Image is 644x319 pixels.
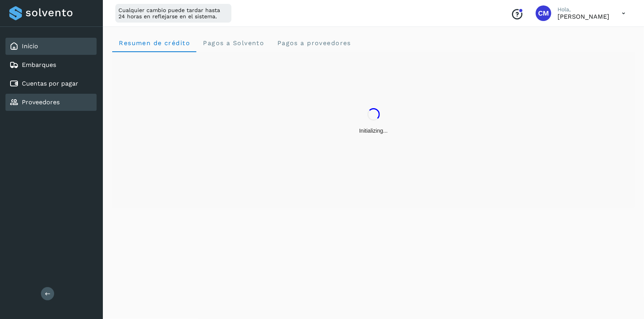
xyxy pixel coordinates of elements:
p: Cynthia Mendoza [558,13,609,20]
div: Proveedores [5,94,97,111]
div: Cuentas por pagar [5,75,97,92]
a: Proveedores [22,98,60,106]
span: Pagos a proveedores [277,39,351,47]
div: Cualquier cambio puede tardar hasta 24 horas en reflejarse en el sistema. [115,4,231,23]
div: Inicio [5,38,97,55]
div: Embarques [5,56,97,74]
p: Hola, [558,6,609,13]
span: Resumen de crédito [118,39,190,47]
a: Cuentas por pagar [22,80,78,87]
a: Embarques [22,61,56,68]
a: Inicio [22,42,38,50]
span: Pagos a Solvento [203,39,264,47]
